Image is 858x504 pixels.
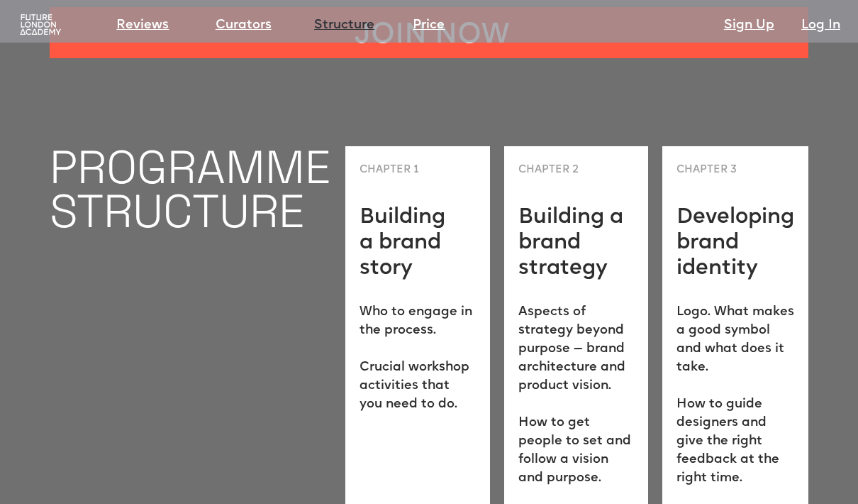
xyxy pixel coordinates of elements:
a: Log In [801,16,840,35]
a: Curators [216,16,272,35]
p: Who to engage in the process. ‍ Crucial workshop activities that you need to do. [360,303,476,414]
p: Aspects of strategy beyond purpose — brand architecture and product vision. ‍ How to get people t... [518,303,635,488]
a: Reviews [116,16,169,35]
p: CHAPTER 3 [676,160,737,180]
h1: Developing brand identity [676,205,794,282]
p: Logo. What makes a good symbol and what does it take. How to guide designers and give the right f... [676,303,794,488]
p: CHAPTER 2 [518,160,579,180]
a: Sign Up [724,16,774,35]
h1: Building a brand strategy [518,205,635,282]
a: Structure [314,16,374,35]
p: CHAPTER 1 [360,160,419,180]
h1: PROGRAMME STRUCTURE [50,146,331,234]
a: Price [413,16,445,35]
h2: Building a brand story [360,205,476,282]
